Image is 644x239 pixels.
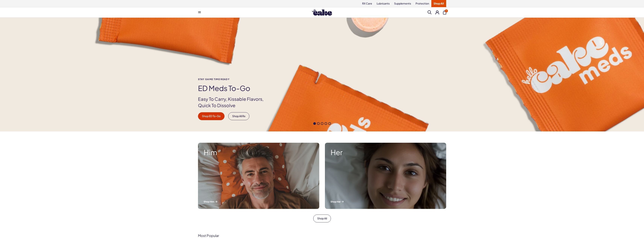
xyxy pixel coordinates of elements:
[195,140,322,212] a: A man smiling while lying in bed. Him Shop Him
[198,96,270,108] p: Easy To Carry, Kissable Flavors, Quick To Dissolve
[312,9,332,16] img: Hello Cake
[322,140,449,212] a: A woman smiling while lying in bed. Her Shop Her
[204,148,314,156] strong: Him
[198,84,270,92] h1: ED Meds to-go
[331,148,441,156] strong: Her
[198,112,225,120] a: Shop ED To-Go
[228,112,249,120] a: Shop All Rx
[331,200,441,203] p: Shop Her
[198,78,270,80] span: Stay Game time ready
[445,9,448,12] span: 1
[313,215,331,222] a: Shop All
[443,10,446,14] button: 1
[204,200,314,203] p: Shop Him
